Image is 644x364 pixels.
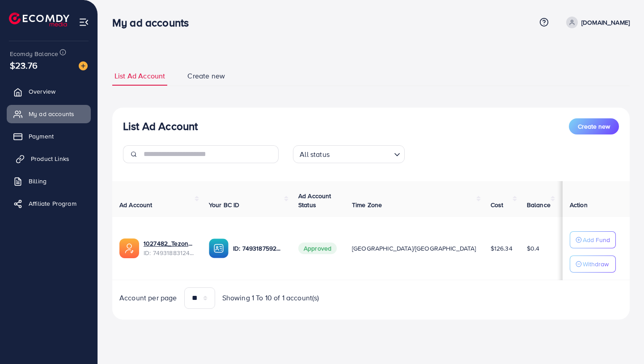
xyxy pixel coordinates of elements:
span: Product Links [31,154,69,163]
span: Ecomdy Balance [10,49,58,58]
a: 1027482_Tezon_1744643873064 [144,239,195,248]
a: My ad accounts [7,105,91,123]
img: menu [79,17,89,27]
p: Add Fund [583,234,610,245]
img: image [79,61,88,70]
span: Balance [527,200,551,209]
span: Cost [491,200,504,209]
span: Payment [29,132,54,141]
iframe: Chat [606,324,637,357]
span: Affiliate Program [29,199,76,208]
a: [DOMAIN_NAME] [563,17,630,28]
span: Approved [298,243,337,254]
h3: My ad accounts [112,16,196,29]
p: [DOMAIN_NAME] [581,17,630,28]
a: Overview [7,82,91,100]
span: Your BC ID [209,200,240,209]
span: Create new [578,122,610,131]
button: Withdraw [570,256,616,273]
input: Search for option [332,146,390,161]
span: Action [570,200,588,209]
a: Product Links [7,150,91,168]
img: logo [9,13,69,26]
a: Billing [7,172,91,190]
div: <span class='underline'>1027482_Tezon_1744643873064</span></br>7493188312480972817 [144,239,195,257]
a: Affiliate Program [7,195,91,212]
img: ic-ads-acc.e4c84228.svg [119,238,139,258]
span: [GEOGRAPHIC_DATA]/[GEOGRAPHIC_DATA] [352,244,476,253]
span: $126.34 [491,244,513,253]
a: Payment [7,127,91,145]
h3: List Ad Account [123,120,198,133]
span: Account per page [119,293,177,303]
span: Ad Account Status [298,191,331,209]
span: Showing 1 To 10 of 1 account(s) [222,293,319,303]
span: Create new [187,71,225,81]
p: ID: 7493187592251277319 [233,243,284,254]
span: List Ad Account [114,71,165,81]
span: Time Zone [352,200,382,209]
span: Ad Account [119,200,153,209]
span: All status [298,148,331,161]
span: Overview [29,87,55,96]
span: $0.4 [527,244,540,253]
span: $23.76 [10,59,38,72]
button: Add Fund [570,231,616,248]
p: Withdraw [583,259,609,269]
div: Search for option [293,145,405,163]
img: ic-ba-acc.ded83a64.svg [209,238,229,258]
button: Create new [569,118,619,134]
span: ID: 7493188312480972817 [144,248,195,257]
span: Billing [29,177,47,186]
span: My ad accounts [29,109,74,118]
